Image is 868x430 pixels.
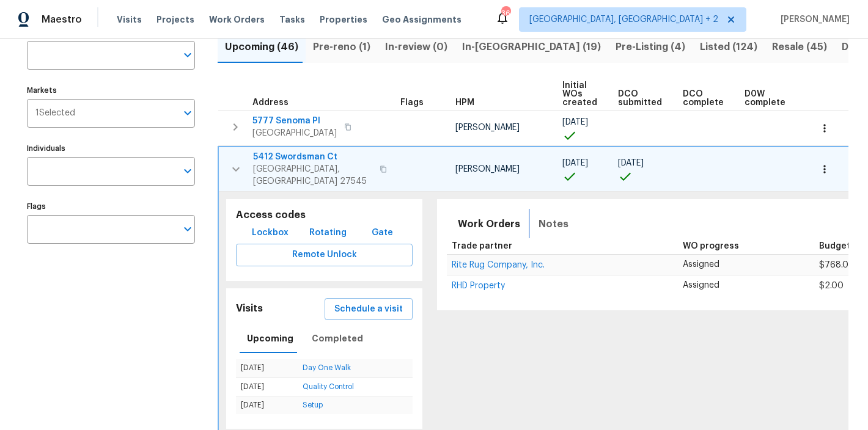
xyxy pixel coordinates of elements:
[683,258,809,271] p: Assigned
[225,38,298,56] span: Upcoming (46)
[385,38,447,56] span: In-review (0)
[117,13,142,26] span: Visits
[252,127,337,139] span: [GEOGRAPHIC_DATA]
[279,15,305,24] span: Tasks
[42,13,82,26] span: Maestro
[252,225,289,241] span: Lockbox
[819,242,850,250] span: Budget
[367,225,397,241] span: Gate
[303,383,354,390] a: Quality Control
[313,38,370,56] span: Pre-reno (1)
[529,13,718,26] span: [GEOGRAPHIC_DATA], [GEOGRAPHIC_DATA] + 2
[776,13,850,26] span: [PERSON_NAME]
[745,90,785,107] span: D0W complete
[179,220,196,238] button: Open
[772,38,827,56] span: Resale (45)
[455,98,474,107] span: HPM
[209,13,265,26] span: Work Orders
[700,38,757,56] span: Listed (124)
[562,81,597,107] span: Initial WOs created
[236,244,413,266] button: Remote Unlock
[458,216,520,233] span: Work Orders
[452,261,545,269] span: Rite Rug Company, Inc.
[247,331,293,346] span: Upcoming
[179,104,196,122] button: Open
[562,159,588,167] span: [DATE]
[252,98,289,107] span: Address
[382,13,462,26] span: Geo Assignments
[179,162,196,180] button: Open
[320,13,367,26] span: Properties
[179,46,196,64] button: Open
[247,222,293,244] button: Lockbox
[236,209,413,222] h5: Access codes
[452,261,545,269] a: Rite Rug Company, Inc.
[303,401,323,409] a: Setup
[562,118,588,126] span: [DATE]
[325,298,413,321] button: Schedule a visit
[303,364,351,371] a: Day One Walk
[455,165,520,173] span: [PERSON_NAME]
[27,145,195,152] label: Individuals
[539,216,568,233] span: Notes
[253,151,372,163] span: 5412 Swordsman Ct
[501,7,510,20] div: 36
[156,13,194,26] span: Projects
[452,282,505,290] a: RHD Property
[683,242,739,250] span: WO progress
[618,90,662,107] span: DCO submitted
[455,123,520,132] span: [PERSON_NAME]
[819,261,855,269] span: $768.00
[452,282,505,290] span: RHD Property
[236,396,298,414] td: [DATE]
[304,222,351,244] button: Rotating
[683,279,809,292] p: Assigned
[400,98,424,107] span: Flags
[452,242,512,250] span: Trade partner
[618,159,644,167] span: [DATE]
[683,90,724,107] span: DCO complete
[246,247,403,263] span: Remote Unlock
[253,163,372,188] span: [GEOGRAPHIC_DATA], [GEOGRAPHIC_DATA] 27545
[236,377,298,396] td: [DATE]
[312,331,363,346] span: Completed
[334,302,403,317] span: Schedule a visit
[252,115,337,127] span: 5777 Senoma Pl
[819,282,844,290] span: $2.00
[309,225,347,241] span: Rotating
[27,203,195,210] label: Flags
[362,222,402,244] button: Gate
[616,38,685,56] span: Pre-Listing (4)
[35,108,75,118] span: 1 Selected
[462,38,601,56] span: In-[GEOGRAPHIC_DATA] (19)
[27,87,195,94] label: Markets
[236,302,263,315] h5: Visits
[236,359,298,377] td: [DATE]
